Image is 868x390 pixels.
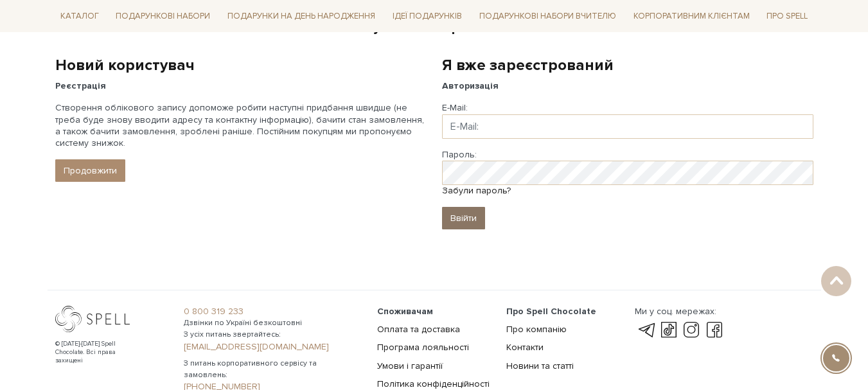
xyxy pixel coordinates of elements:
[442,207,485,229] input: Ввійти
[635,323,657,338] a: telegram
[55,340,142,365] div: © [DATE]-[DATE] Spell Chocolate. Всі права захищені
[680,323,702,338] a: instagram
[377,360,443,371] a: Умови і гарантії
[442,55,813,75] h2: Я вже зареєстрований
[55,55,427,75] h2: Новий користувач
[628,6,755,26] a: Корпоративним клієнтам
[635,306,725,317] div: Ми у соц. мережах:
[55,159,125,182] a: Продовжити
[761,6,813,26] a: Про Spell
[184,329,362,341] span: З усіх питань звертайтесь:
[55,6,104,26] a: Каталог
[387,6,467,26] a: Ідеї подарунків
[377,342,469,353] a: Програма лояльності
[442,102,468,114] label: E-Mail:
[55,80,106,91] strong: Реєстрація
[184,317,362,329] span: Дзвінки по Україні безкоштовні
[506,360,574,371] a: Новини та статті
[506,324,567,335] a: Про компанію
[55,102,427,149] p: Створення облікового запису допоможе робити наступні придбання швидше (не треба буде знову вводит...
[506,306,596,317] span: Про Spell Chocolate
[184,358,362,381] span: З питань корпоративного сервісу та замовлень:
[506,342,544,353] a: Контакти
[184,341,362,353] a: [EMAIL_ADDRESS][DOMAIN_NAME]
[474,5,621,27] a: Подарункові набори Вчителю
[704,323,725,338] a: facebook
[442,149,477,161] label: Пароль:
[442,185,511,196] a: Забули пароль?
[658,323,680,338] a: tik-tok
[442,80,499,91] strong: Авторизація
[442,114,813,139] input: E-Mail:
[377,378,490,389] a: Політика конфіденційності
[377,324,460,335] a: Оплата та доставка
[184,306,362,317] a: 0 800 319 233
[377,306,433,317] span: Споживачам
[111,6,215,26] a: Подарункові набори
[222,6,380,26] a: Подарунки на День народження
